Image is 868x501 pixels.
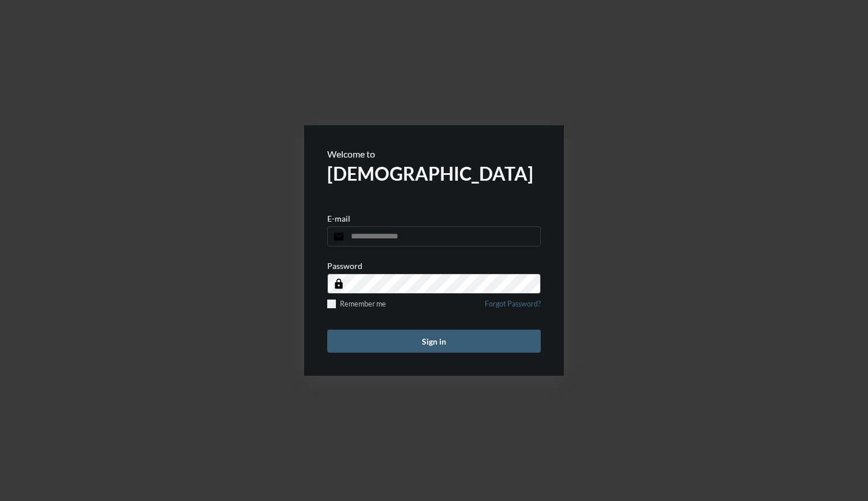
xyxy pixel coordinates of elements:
button: Sign in [327,330,541,353]
a: Forgot Password? [485,300,541,315]
h2: [DEMOGRAPHIC_DATA] [327,162,541,185]
p: Password [327,261,362,271]
p: E-mail [327,214,350,223]
label: Remember me [327,300,386,308]
p: Welcome to [327,148,541,159]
